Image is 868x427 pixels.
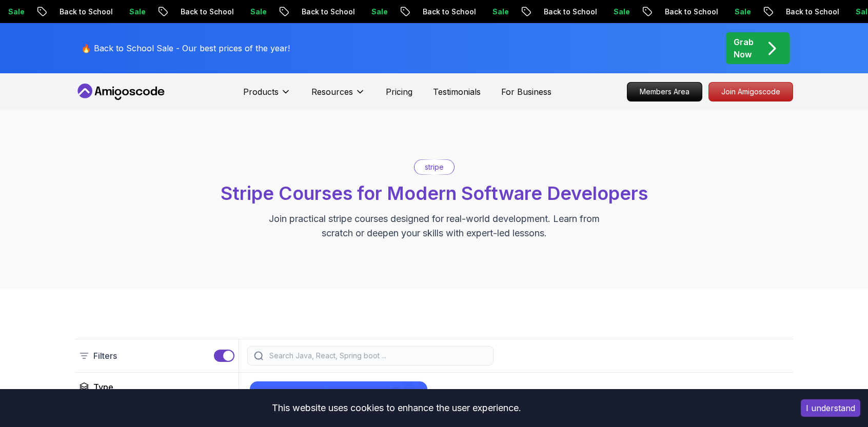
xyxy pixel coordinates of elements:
h2: Type [93,381,113,393]
p: Join Amigoscode [709,83,793,101]
p: stripe [425,162,444,172]
a: Join Amigoscode [708,82,793,101]
p: Resources [311,86,353,98]
p: Back to School [51,7,121,17]
p: Back to School [536,7,605,17]
p: Filters [93,350,117,362]
p: Sale [121,7,154,17]
a: Members Area [627,82,702,101]
p: Products [243,86,279,98]
p: Back to School [172,7,242,17]
p: Grab Now [734,36,754,60]
p: 🔥 Back to School Sale - Our best prices of the year! [81,42,290,54]
p: Back to School [293,7,363,17]
p: Back to School [657,7,726,17]
p: Back to School [778,7,847,17]
button: Resources [311,86,365,106]
p: Sale [484,7,517,17]
p: Sale [242,7,275,17]
p: Sale [363,7,396,17]
p: Sale [605,7,638,17]
p: Join practical stripe courses designed for real-world development. Learn from scratch or deepen y... [262,212,606,240]
div: This website uses cookies to enhance the user experience. [8,397,785,419]
input: Search Java, React, Spring boot ... [267,351,487,361]
p: Sale [726,7,759,17]
a: For Business [501,86,551,98]
p: Members Area [627,83,702,101]
a: Testimonials [433,86,481,98]
span: Stripe Courses for Modern Software Developers [221,182,648,205]
button: Products [243,86,291,106]
p: Back to School [415,7,484,17]
a: Pricing [386,86,412,98]
button: Accept cookies [801,399,860,417]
